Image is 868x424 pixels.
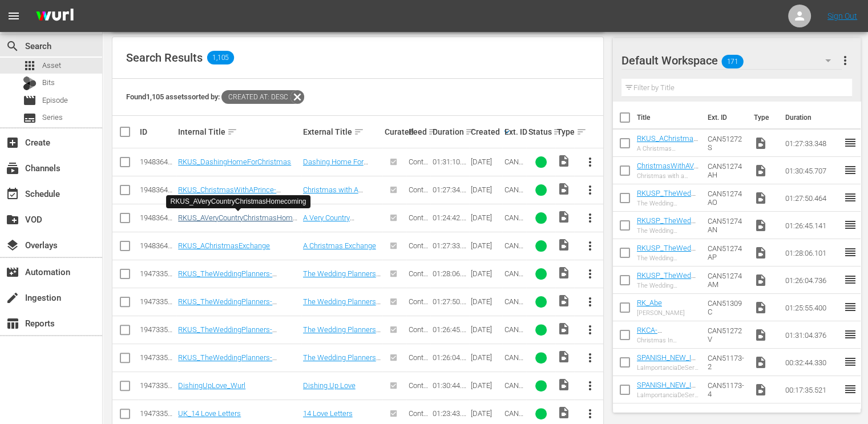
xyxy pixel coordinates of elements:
[703,157,749,184] td: CAN51274AH
[637,189,697,215] a: RKUSP_TheWeddingPlanners_ChampagneDreams
[303,353,381,370] a: The Wedding Planners: All For Love
[703,212,749,239] td: CAN51274AN
[754,219,768,232] span: Video
[432,158,467,166] div: 01:31:10.732
[583,295,596,309] span: more_vert
[126,51,203,64] span: Search Results
[303,269,381,286] a: The Wedding Planners: Feuding Families
[126,92,304,101] span: Found 1,105 assets sorted by:
[583,351,596,365] span: more_vert
[140,158,175,166] div: 194836479
[178,297,277,314] a: RKUS_TheWeddingPlanners-Champagne Dream
[465,127,475,137] span: sort
[781,212,843,239] td: 01:26:45.141
[408,125,429,139] div: Feed
[432,409,467,418] div: 01:23:43.018
[576,260,603,288] button: more_vert
[637,337,699,344] div: Christmas In [GEOGRAPHIC_DATA]
[178,269,277,286] a: RKUS_TheWeddingPlanners-FeudingFamilies
[754,273,768,287] span: Video
[140,127,175,136] div: ID
[27,3,82,30] img: ans4CAIJ8jUAAAAAAAAAAAAAAAAAAAAAAAAgQb4GAAAAAAAAAAAAAAAAAAAAAAAAJMjXAAAAAAAAAAAAAAAAAAAAAAAAgAT5G...
[504,325,524,351] span: CAN51274AN
[471,241,501,250] div: [DATE]
[557,350,571,364] span: Video
[504,158,523,183] span: CAN5172AH
[432,297,467,306] div: 01:27:50.398
[754,383,768,397] span: Video
[384,127,405,136] div: Curated
[637,326,693,343] a: RKCA-ChristmasInParis
[557,322,571,336] span: Video
[843,328,857,341] span: reorder
[703,266,749,294] td: CAN51274AM
[583,211,596,225] span: more_vert
[504,213,524,231] span: CAN51272Y
[432,241,467,250] div: 01:27:33.348
[576,316,603,344] button: more_vert
[576,176,603,204] button: more_vert
[557,406,571,419] span: Video
[637,216,697,242] a: RKUSP_TheWeddingPlanners_BridalBrigade
[637,282,699,289] div: The Wedding Planners: Todo por Amor
[703,130,749,157] td: CAN51272S
[303,185,377,203] a: Christmas with A Prince: The Royal Baby
[703,184,749,212] td: CAN51274AO
[408,158,427,175] span: Content
[140,213,175,222] div: 194836477
[701,102,746,134] th: Ext. ID
[408,297,427,314] span: Content
[408,269,427,286] span: Content
[637,381,698,406] a: SPANISH_NEW_ImportanceOfBeingMike_Eps_4-6
[432,185,467,194] div: 01:27:34.583
[303,297,381,314] a: The Wedding Planners: Champagne Dream
[754,301,768,314] span: Video
[754,356,768,369] span: Video
[432,269,467,278] div: 01:28:06.047
[471,353,501,362] div: [DATE]
[303,325,381,342] a: The Wedding Planners: Bridal Brigade
[781,294,843,321] td: 01:25:55.400
[637,244,699,269] a: RKUSP_TheWeddingPlanners_FeudingFamilies
[140,269,175,278] div: 194733555
[471,213,501,222] div: [DATE]
[140,325,175,334] div: 194733553
[576,148,603,176] button: more_vert
[778,102,847,134] th: Duration
[827,11,857,21] a: Sign Out
[504,269,524,295] span: CAN51274AP
[42,60,61,71] span: Asset
[838,54,852,67] span: more_vert
[178,353,277,370] a: RKUS_TheWeddingPlanners-AllForLove
[576,288,603,316] button: more_vert
[471,381,501,390] div: [DATE]
[303,241,376,250] a: A Christmas Exchange
[781,239,843,266] td: 01:28:06.101
[553,127,563,137] span: sort
[471,297,501,306] div: [DATE]
[637,227,699,235] div: The Wedding Planners: Brigada Nupcial
[576,344,603,371] button: more_vert
[703,376,749,403] td: CAN51173-4
[432,125,467,139] div: Duration
[781,266,843,294] td: 01:26:04.736
[471,185,501,194] div: [DATE]
[843,355,857,369] span: reorder
[504,297,524,323] span: CAN51274AO
[637,102,701,134] th: Title
[843,245,857,259] span: reorder
[747,102,778,134] th: Type
[6,213,19,227] span: VOD
[178,241,270,250] a: RKUS_AChristmasExchange
[7,9,21,23] span: menu
[557,182,571,196] span: Video
[471,125,501,139] div: Created
[843,163,857,177] span: reorder
[754,136,768,150] span: Video
[6,239,19,252] span: Overlays
[703,239,749,266] td: CAN51274AP
[528,125,553,139] div: Status
[843,191,857,204] span: reorder
[838,47,852,74] button: more_vert
[428,127,438,137] span: sort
